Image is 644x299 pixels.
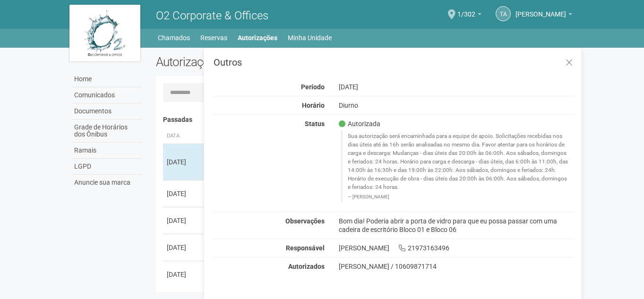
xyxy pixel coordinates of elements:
img: logo.jpg [69,5,140,61]
a: Grade de Horários dos Ônibus [72,120,142,143]
a: TA [496,6,511,21]
span: Autorizada [339,120,380,128]
strong: Período [301,83,325,91]
blockquote: Sua autorização será encaminhada para a equipe de apoio. Solicitações recebidas nos dias úteis at... [341,130,575,202]
strong: Responsável [286,244,325,252]
span: O2 Corporate & Offices [156,9,268,22]
a: Autorizações [238,31,277,44]
div: [DATE] [167,189,202,198]
div: [PERSON_NAME] / 10609871714 [339,262,575,271]
h3: Outros [214,58,574,67]
div: Bom dia! Poderia abrir a porta de vidro para que eu possa passar com uma cadeira de escritório Bl... [332,217,582,234]
th: Data [163,128,206,144]
footer: [PERSON_NAME] [348,194,569,200]
div: [PERSON_NAME] 21973163496 [332,244,582,252]
a: Minha Unidade [288,31,332,44]
a: LGPD [72,159,142,175]
div: [DATE] [332,83,582,91]
div: Diurno [332,101,582,110]
div: [DATE] [167,243,202,252]
h4: Passadas [163,116,568,123]
span: Thamiris Abdala [515,1,566,18]
a: Home [72,71,142,87]
strong: Autorizados [288,263,325,270]
strong: Status [305,120,325,128]
div: [DATE] [167,270,202,279]
div: [DATE] [167,216,202,225]
a: [PERSON_NAME] [515,12,572,19]
a: Reservas [200,31,227,44]
h2: Autorizações [156,55,358,69]
a: 1/302 [457,12,481,19]
a: Ramais [72,143,142,159]
a: Documentos [72,103,142,120]
a: Anuncie sua marca [72,175,142,190]
span: 1/302 [457,1,475,18]
div: [DATE] [167,157,202,167]
strong: Horário [302,102,325,109]
a: Chamados [158,31,190,44]
a: Comunicados [72,87,142,103]
strong: Observações [285,217,325,225]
